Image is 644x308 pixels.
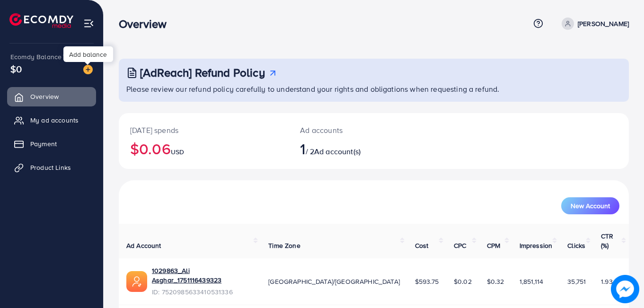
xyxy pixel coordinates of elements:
[171,147,184,157] span: USD
[130,140,277,158] h2: $0.06
[130,124,277,136] p: [DATE] spends
[571,202,610,209] span: New Account
[126,241,161,250] span: Ad Account
[83,18,94,29] img: menu
[268,241,300,250] span: Time Zone
[558,18,629,30] a: [PERSON_NAME]
[30,163,71,172] span: Product Links
[415,241,429,250] span: Cost
[152,287,253,297] span: ID: 7520985633410531336
[126,271,147,292] img: ic-ads-acc.e4c84228.svg
[30,92,59,101] span: Overview
[10,62,22,76] span: $0
[126,83,623,95] p: Please review our refund policy carefully to understand your rights and obligations when requesti...
[7,158,96,177] a: Product Links
[601,277,613,286] span: 1.93
[7,87,96,106] a: Overview
[63,46,113,62] div: Add balance
[268,277,400,286] span: [GEOGRAPHIC_DATA]/[GEOGRAPHIC_DATA]
[454,241,466,250] span: CPC
[7,134,96,153] a: Payment
[30,115,79,125] span: My ad accounts
[487,241,500,250] span: CPM
[30,139,57,149] span: Payment
[300,138,305,159] span: 1
[140,66,265,79] h3: [AdReach] Refund Policy
[561,197,619,214] button: New Account
[10,52,62,62] span: Ecomdy Balance
[300,124,405,136] p: Ad accounts
[567,241,585,250] span: Clicks
[520,277,543,286] span: 1,851,114
[314,146,361,157] span: Ad account(s)
[454,277,472,286] span: $0.02
[415,277,439,286] span: $593.75
[119,17,174,31] h3: Overview
[9,13,73,28] img: logo
[152,266,253,285] a: 1029863_Ali Asghar_1751116439323
[487,277,504,286] span: $0.32
[567,277,586,286] span: 35,751
[300,140,405,158] h2: / 2
[83,65,93,74] img: image
[611,275,639,303] img: image
[601,231,613,250] span: CTR (%)
[520,241,553,250] span: Impression
[7,111,96,130] a: My ad accounts
[578,18,629,29] p: [PERSON_NAME]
